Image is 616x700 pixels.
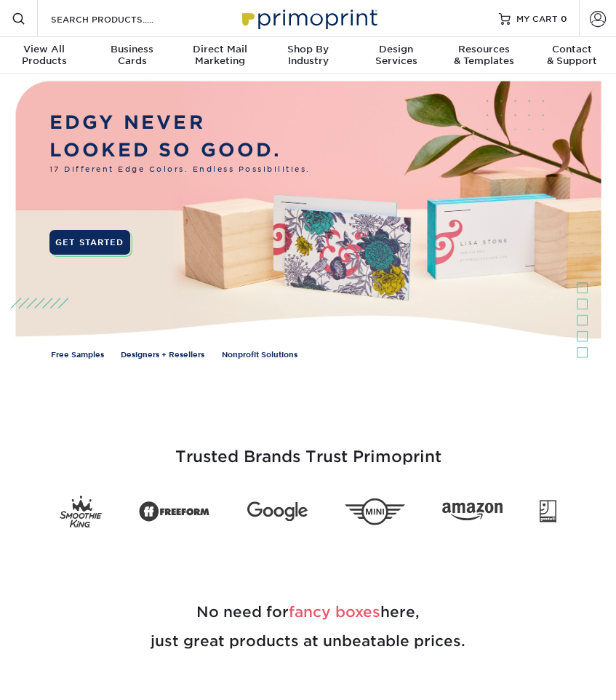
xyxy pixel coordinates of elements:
a: Designers + Resellers [121,349,204,360]
input: SEARCH PRODUCTS..... [49,10,191,28]
img: Google [247,501,308,521]
h2: No need for here, just great products at unbeatable prices. [11,562,605,691]
div: & Templates [440,44,528,67]
a: BusinessCards [88,37,176,76]
span: MY CART [516,12,558,25]
a: DesignServices [352,37,440,76]
span: Direct Mail [176,44,264,55]
p: EDGY NEVER [49,108,311,136]
img: Goodwill [540,500,556,523]
div: Industry [264,44,352,67]
span: Business [88,44,176,55]
a: Contact& Support [528,37,616,76]
span: 0 [561,13,567,23]
span: Shop By [264,44,352,55]
a: Free Samples [51,349,104,360]
span: Resources [440,44,528,55]
img: Freeform [139,496,209,528]
p: LOOKED SO GOOD. [49,136,311,164]
img: Primoprint [236,2,381,33]
span: 17 Different Edge Colors. Endless Possibilities. [49,164,311,175]
span: fancy boxes [289,603,380,621]
span: Design [352,44,440,55]
div: & Support [528,44,616,67]
div: Marketing [176,44,264,67]
a: GET STARTED [49,230,130,254]
a: Shop ByIndustry [264,37,352,76]
a: Resources& Templates [440,37,528,76]
img: Amazon [442,503,503,521]
div: Services [352,44,440,67]
div: Cards [88,44,176,67]
h3: Trusted Brands Trust Primoprint [11,413,605,484]
img: Smoothie King [60,496,102,528]
img: Mini [345,498,405,525]
a: Direct MailMarketing [176,37,264,76]
span: Contact [528,44,616,55]
a: Nonprofit Solutions [222,349,297,360]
